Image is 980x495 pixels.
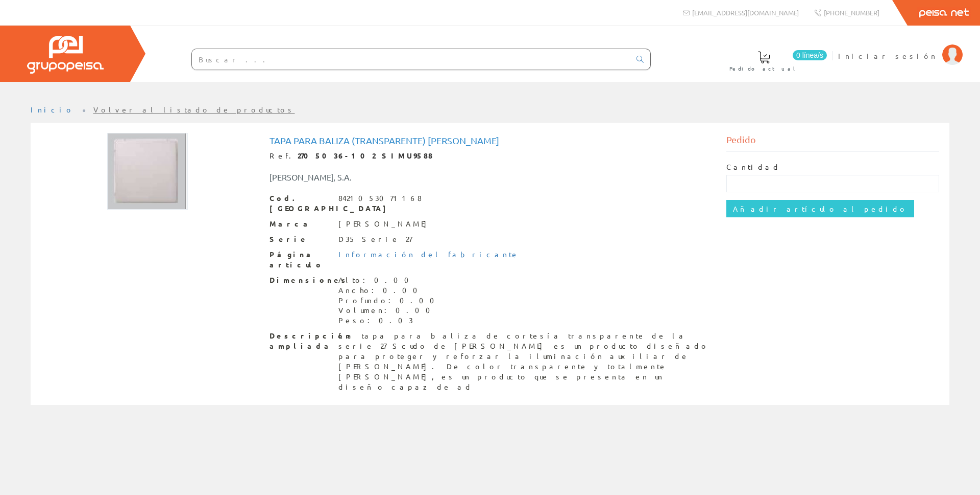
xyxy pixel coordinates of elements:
span: 0 línea/s [793,50,827,60]
div: D35 Serie 27 [338,234,412,244]
input: Añadir artículo al pedido [726,200,914,217]
h1: Tapa para baliza (transparente) [PERSON_NAME] [269,136,711,146]
img: Foto artículo Tapa para baliza (transparente) simon (157.8488372093x150) [107,133,188,210]
span: Descripción ampliada [269,331,331,351]
div: Ancho: 0.00 [338,285,440,296]
div: [PERSON_NAME] [338,219,432,229]
span: [PHONE_NUMBER] [824,8,879,17]
span: [EMAIL_ADDRESS][DOMAIN_NAME] [692,8,799,17]
label: Cantidad [726,162,780,172]
div: [PERSON_NAME], S.A. [262,171,528,183]
div: Peso: 0.03 [338,316,440,326]
div: Alto: 0.00 [338,275,440,285]
span: Pedido actual [729,63,799,74]
div: Pedido [726,133,940,152]
span: Marca [269,219,331,229]
div: 8421053071168 [338,193,422,204]
span: Cod. [GEOGRAPHIC_DATA] [269,193,331,214]
div: Ref. [269,151,711,161]
span: Iniciar sesión [838,51,937,61]
span: Dimensiones [269,275,331,285]
span: Página artículo [269,250,331,270]
a: Información del fabricante [338,250,519,259]
div: Volumen: 0.00 [338,305,440,316]
span: Serie [269,234,331,244]
input: Buscar ... [192,49,630,70]
a: Inicio [31,105,74,114]
strong: 2705036-102 SIMU9588 [298,151,433,160]
div: Profundo: 0.00 [338,296,440,306]
div: La tapa para baliza de cortesía transparente de la serie 27 Scudo de [PERSON_NAME] es un producto... [338,331,711,392]
img: Grupo Peisa [27,36,104,74]
a: Volver al listado de productos [93,105,295,114]
a: Iniciar sesión [838,42,963,52]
